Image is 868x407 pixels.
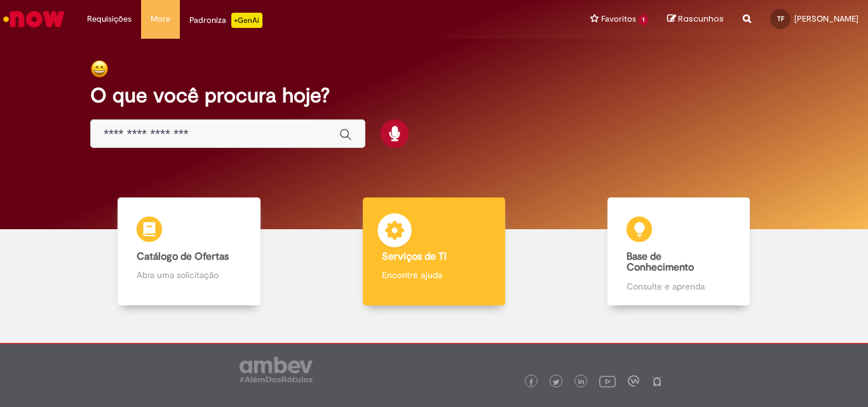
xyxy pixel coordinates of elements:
[794,13,858,24] span: [PERSON_NAME]
[1,6,67,32] img: ServiceNow
[528,379,534,385] img: logo_footer_facebook.png
[311,197,556,305] a: Serviços de TI Encontre ajuda
[667,13,724,25] a: Rascunhos
[557,197,801,305] a: Base de Conhecimento Consulte e aprenda
[553,379,559,385] img: logo_footer_twitter.png
[382,269,486,281] p: Encontre ajuda
[651,375,663,387] img: logo_footer_naosei.png
[601,13,636,25] span: Favoritos
[627,280,731,293] p: Consulte e aprenda
[240,357,313,382] img: logo_footer_ambev_rotulo_gray.png
[137,250,229,263] b: Catálogo de Ofertas
[67,197,311,305] a: Catálogo de Ofertas Abra uma solicitação
[382,250,447,263] b: Serviços de TI
[639,15,648,25] span: 1
[599,373,616,389] img: logo_footer_youtube.png
[777,15,784,23] span: TF
[578,378,585,386] img: logo_footer_linkedin.png
[90,60,109,78] img: happy-face.png
[90,84,778,107] h2: O que você procura hoje?
[189,13,262,28] div: Padroniza
[151,13,170,25] span: More
[678,13,724,25] span: Rascunhos
[231,13,262,28] p: +GenAi
[628,375,639,387] img: logo_footer_workplace.png
[627,250,694,274] b: Base de Conhecimento
[87,13,132,25] span: Requisições
[137,269,241,281] p: Abra uma solicitação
